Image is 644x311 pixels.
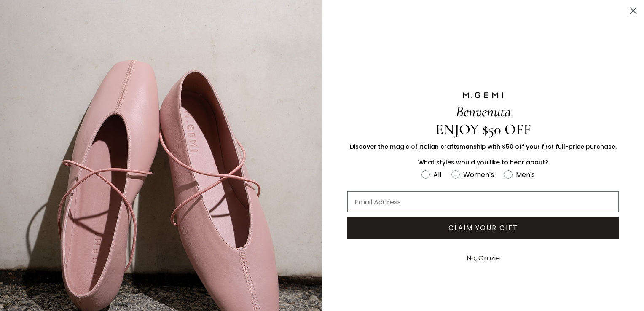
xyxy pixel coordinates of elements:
button: CLAIM YOUR GIFT [347,217,619,239]
img: M.GEMI [462,91,504,99]
input: Email Address [347,191,619,212]
span: Discover the magic of Italian craftsmanship with $50 off your first full-price purchase. [350,142,617,151]
button: Close dialog [626,3,641,18]
button: No, Grazie [462,248,504,269]
span: ENJOY $50 OFF [435,121,531,138]
div: Women's [463,169,494,180]
div: All [433,169,441,180]
div: Men's [516,169,535,180]
span: Benvenuta [456,103,511,121]
span: What styles would you like to hear about? [418,158,548,166]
